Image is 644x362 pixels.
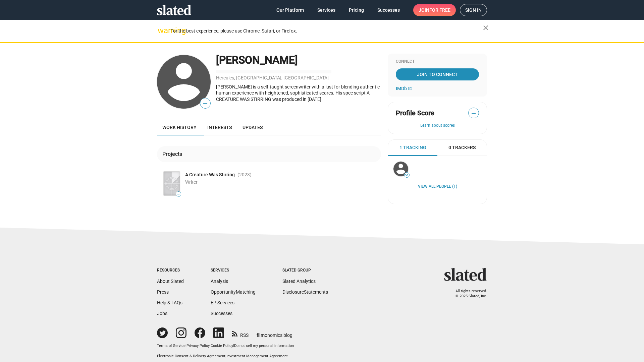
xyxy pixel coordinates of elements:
[226,354,288,358] a: Investment Management Agreement
[271,4,309,16] a: Our Platform
[343,4,369,16] a: Pricing
[186,344,210,348] a: Privacy Policy
[185,179,198,185] span: Writer
[396,59,479,64] div: Connect
[243,125,263,130] span: Updates
[397,68,478,80] span: Join To Connect
[237,172,252,178] span: (2023 )
[257,333,265,338] span: film
[211,289,256,295] a: OpportunityMatching
[157,119,202,135] a: Work history
[210,344,211,348] span: |
[317,4,335,16] span: Services
[396,86,412,91] a: IMDb
[282,289,328,295] a: DisclosureStatements
[448,144,476,151] span: 0 Trackers
[207,125,232,130] span: Interests
[211,311,232,316] a: Successes
[211,344,233,348] a: Cookie Policy
[157,311,167,316] a: Jobs
[216,84,381,103] div: [PERSON_NAME] is a self-taught screenwriter with a lust for blending authentic human experience w...
[170,26,483,36] div: For the best experience, please use Chrome, Safari, or Firefox.
[377,4,400,16] span: Successes
[396,109,434,118] span: Profile Score
[216,75,329,80] a: Hercules, [GEOGRAPHIC_DATA], [GEOGRAPHIC_DATA]
[282,268,328,273] div: Slated Group
[282,279,316,284] a: Slated Analytics
[276,4,304,16] span: Our Platform
[234,344,294,349] button: Do not sell my personal information
[396,86,407,91] span: IMDb
[396,68,479,80] a: Join To Connect
[185,344,186,348] span: |
[448,289,487,299] p: All rights reserved. © 2025 Slated, Inc.
[257,327,292,339] a: filmonomics blog
[413,4,456,16] a: Joinfor free
[157,268,184,273] div: Resources
[396,123,479,128] button: Learn about scores
[211,300,234,305] a: EP Services
[211,279,228,284] a: Analysis
[429,4,450,16] span: for free
[225,354,226,358] span: |
[157,354,225,358] a: Electronic Consent & Delivery Agreement
[157,289,169,295] a: Press
[418,184,457,189] a: View all People (1)
[482,24,490,32] mat-icon: close
[176,192,181,196] span: —
[157,279,184,284] a: About Slated
[157,300,182,305] a: Help & FAQs
[312,4,341,16] a: Services
[408,86,412,90] mat-icon: open_in_new
[185,172,235,178] span: A Creature Was Stirring
[157,344,185,348] a: Terms of Service
[162,125,197,130] span: Work history
[469,109,479,118] span: —
[465,4,482,16] span: Sign in
[237,119,268,135] a: Updates
[349,4,364,16] span: Pricing
[162,150,185,158] div: Projects
[232,328,249,339] a: RSS
[233,344,234,348] span: |
[405,173,409,177] span: 51
[158,26,166,35] mat-icon: warning
[460,4,487,16] a: Sign in
[419,4,450,16] span: Join
[211,268,256,273] div: Services
[372,4,405,16] a: Successes
[202,119,237,135] a: Interests
[399,144,426,151] span: 1 Tracking
[200,99,210,108] span: —
[216,53,381,67] div: [PERSON_NAME]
